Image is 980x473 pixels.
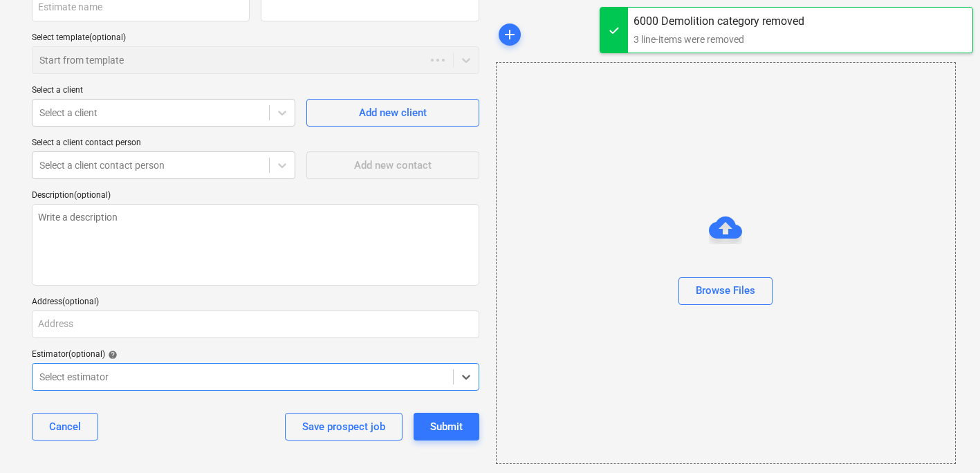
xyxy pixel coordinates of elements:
button: Browse Files [678,277,773,305]
iframe: Chat Widget [911,407,980,473]
button: Add new client [306,99,479,127]
input: Address [32,310,479,338]
span: help [105,350,118,360]
div: Save prospect job [302,418,385,436]
button: Submit [414,413,479,440]
div: Description (optional) [32,190,479,201]
button: Save prospect job [285,413,403,440]
div: Cancel [49,418,81,436]
div: 6000 Demolition category removed [634,13,804,30]
div: Address (optional) [32,297,479,308]
div: Browse Files [496,62,956,464]
button: Cancel [32,413,98,440]
div: Estimator (optional) [32,349,479,360]
div: Select a client [32,85,295,96]
div: Submit [430,418,463,436]
div: Add new client [359,104,427,122]
span: add [501,26,518,43]
div: Select a client contact person [32,138,295,149]
div: 3 line-items were removed [634,33,804,47]
div: Browse Files [696,281,755,299]
div: Select template (optional) [32,33,479,44]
